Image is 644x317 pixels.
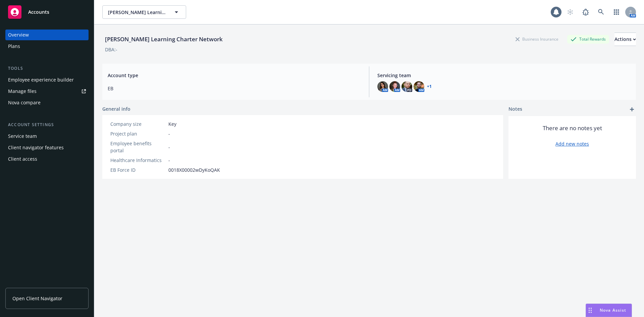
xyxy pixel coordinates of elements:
button: [PERSON_NAME] Learning Charter Network [102,5,186,19]
img: photo [389,81,400,92]
div: Manage files [8,86,37,97]
a: Service team [5,131,89,142]
span: 0018X00002wDyKoQAK [168,166,220,173]
a: Search [594,5,608,19]
div: Client access [8,154,37,164]
div: Service team [8,131,37,142]
a: Switch app [610,5,623,19]
div: Healthcare Informatics [110,157,166,164]
span: There are no notes yet [543,124,602,132]
div: Nova compare [8,97,41,108]
span: Accounts [28,9,49,15]
span: Notes [508,105,522,113]
div: Plans [8,41,20,52]
span: Account type [108,72,361,79]
img: photo [401,81,412,92]
span: Key [168,120,176,127]
div: Client navigator features [8,142,64,153]
button: Actions [614,33,636,46]
div: Company size [110,120,166,127]
span: Open Client Navigator [12,295,62,302]
div: Tools [5,65,89,72]
div: EB Force ID [110,166,166,173]
span: General info [102,105,130,112]
span: - [168,157,170,164]
span: Servicing team [377,72,631,79]
span: - [168,144,170,151]
a: Plans [5,41,89,52]
div: Business Insurance [512,35,562,43]
a: Add new notes [555,140,589,147]
div: Employee experience builder [8,74,74,85]
a: Client access [5,154,89,164]
a: Start snowing [563,5,577,19]
div: DBA: - [105,46,117,53]
div: Overview [8,30,29,40]
span: Nova Assist [600,307,626,313]
div: Drag to move [586,304,594,317]
div: Account settings [5,121,89,128]
a: Overview [5,30,89,40]
span: - [168,130,170,137]
a: add [628,105,636,113]
span: [PERSON_NAME] Learning Charter Network [108,9,166,16]
a: Accounts [5,3,89,21]
div: Actions [614,33,636,46]
div: Total Rewards [567,35,609,43]
div: Project plan [110,130,166,137]
a: Employee experience builder [5,74,89,85]
a: Report a Bug [579,5,592,19]
a: +1 [427,85,432,89]
div: [PERSON_NAME] Learning Charter Network [102,35,225,44]
button: Nova Assist [586,304,632,317]
div: Employee benefits portal [110,140,166,154]
span: EB [108,85,361,92]
a: Nova compare [5,97,89,108]
a: Client navigator features [5,142,89,153]
img: photo [414,81,424,92]
img: photo [377,81,388,92]
a: Manage files [5,86,89,97]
